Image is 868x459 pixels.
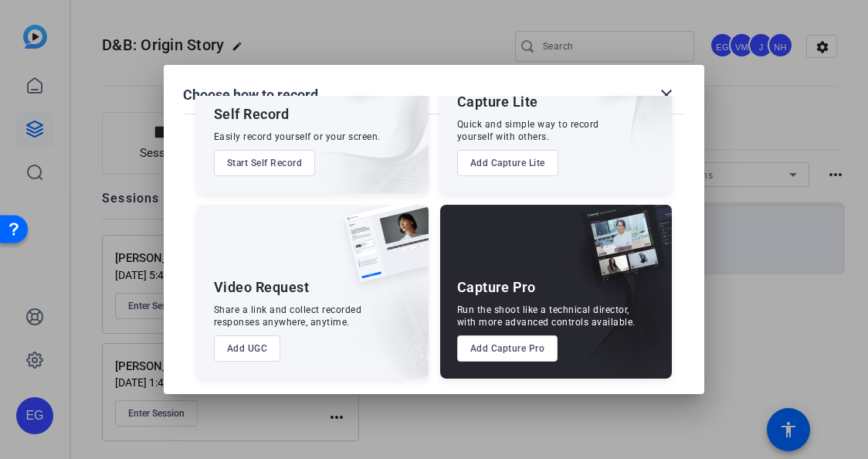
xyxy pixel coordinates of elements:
div: Share a link and collect recorded responses anywhere, anytime. [214,304,362,328]
button: Start Self Record [214,150,316,176]
mat-icon: close [657,86,676,104]
img: embarkstudio-ugc-content.png [339,253,429,379]
img: capture-pro.png [570,205,672,299]
button: Add Capture Lite [457,150,558,176]
div: Run the shoot like a technical director, with more advanced controls available. [457,304,636,328]
button: Add UGC [214,335,281,362]
div: Capture Lite [457,93,538,111]
img: embarkstudio-capture-pro.png [558,224,672,379]
div: Video Request [214,278,310,297]
h1: Choose how to record [183,86,318,104]
div: Capture Pro [457,278,536,297]
div: Quick and simple way to record yourself with others. [457,118,599,143]
img: ugc-content.png [333,205,429,298]
img: embarkstudio-self-record.png [294,53,429,193]
img: embarkstudio-capture-lite.png [534,19,672,174]
div: Easily record yourself or your screen. [214,131,381,143]
button: Add Capture Pro [457,335,558,362]
div: Self Record [214,105,290,124]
